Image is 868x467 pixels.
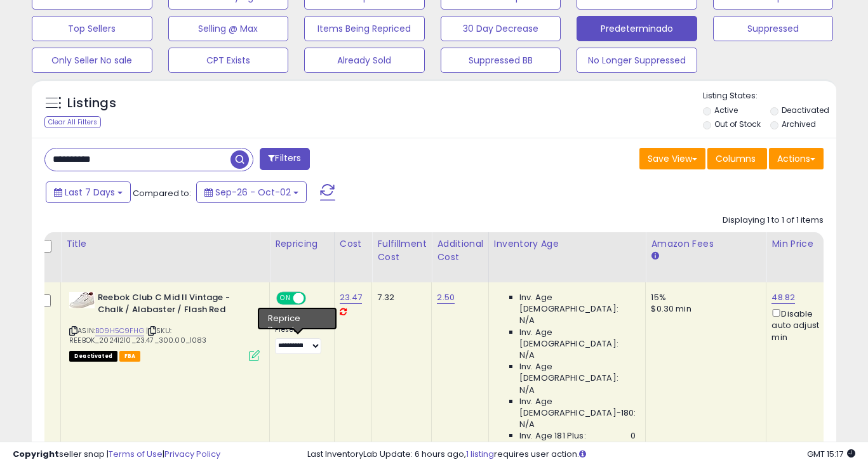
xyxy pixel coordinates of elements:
[13,448,59,460] strong: Copyright
[340,237,367,251] div: Cost
[377,292,422,303] div: 7.32
[466,448,494,460] a: 1 listing
[437,291,455,304] a: 2.50
[109,448,163,460] a: Terms of Use
[13,449,220,461] div: seller snap | |
[215,186,291,199] span: Sep-26 - Oct-02
[577,16,697,41] button: Predeterminado
[441,48,561,73] button: Suppressed BB
[44,116,101,128] div: Clear All Filters
[98,292,252,319] b: Reebok Club C Mid II Vintage - Chalk / Alabaster / Flash Red
[631,430,636,442] span: 0
[32,16,152,41] button: Top Sellers
[807,448,855,460] span: 2025-10-10 15:17 GMT
[119,351,141,362] span: FBA
[519,361,636,384] span: Inv. Age [DEMOGRAPHIC_DATA]:
[651,251,658,262] small: Amazon Fees.
[519,396,636,419] span: Inv. Age [DEMOGRAPHIC_DATA]-180:
[304,293,324,304] span: OFF
[519,350,535,361] span: N/A
[65,186,115,199] span: Last 7 Days
[377,237,426,264] div: Fulfillment Cost
[519,430,586,442] span: Inv. Age 181 Plus:
[437,237,483,264] div: Additional Cost
[275,312,324,323] div: Amazon AI *
[66,237,264,251] div: Title
[494,237,640,251] div: Inventory Age
[771,306,832,343] div: Disable auto adjust min
[723,214,824,227] div: Displaying 1 to 1 of 1 items
[69,351,117,362] span: All listings that are unavailable for purchase on Amazon for any reason other than out-of-stock
[771,291,795,304] a: 48.82
[771,237,837,251] div: Min Price
[168,16,289,41] button: Selling @ Max
[651,237,761,251] div: Amazon Fees
[32,48,152,73] button: Only Seller No sale
[519,315,535,326] span: N/A
[260,148,309,170] button: Filters
[69,292,260,360] div: ASIN:
[304,48,425,73] button: Already Sold
[519,419,535,430] span: N/A
[46,181,131,203] button: Last 7 Days
[196,181,307,203] button: Sep-26 - Oct-02
[95,326,144,336] a: B09H5C9FHG
[651,303,756,315] div: $0.30 min
[69,326,207,345] span: | SKU: REEBOK_20241210_23.47_300.00_1083
[782,119,816,129] label: Archived
[519,327,636,350] span: Inv. Age [DEMOGRAPHIC_DATA]:
[714,105,738,115] label: Active
[441,16,561,41] button: 30 Day Decrease
[577,48,697,73] button: No Longer Suppressed
[67,95,116,112] h5: Listings
[304,16,425,41] button: Items Being Repriced
[168,48,289,73] button: CPT Exists
[639,148,705,169] button: Save View
[782,105,829,115] label: Deactivated
[275,237,329,251] div: Repricing
[769,148,824,169] button: Actions
[69,292,95,308] img: 41gkl-oTqLL._SL40_.jpg
[164,448,220,460] a: Privacy Policy
[716,152,756,165] span: Columns
[519,385,535,396] span: N/A
[307,449,855,461] div: Last InventoryLab Update: 6 hours ago, requires user action.
[519,292,636,315] span: Inv. Age [DEMOGRAPHIC_DATA]:
[713,16,834,41] button: Suppressed
[707,148,767,169] button: Columns
[133,187,191,199] span: Compared to:
[340,291,363,304] a: 23.47
[714,119,761,129] label: Out of Stock
[703,90,836,102] p: Listing States:
[651,292,756,303] div: 15%
[275,326,324,354] div: Preset:
[277,293,293,304] span: ON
